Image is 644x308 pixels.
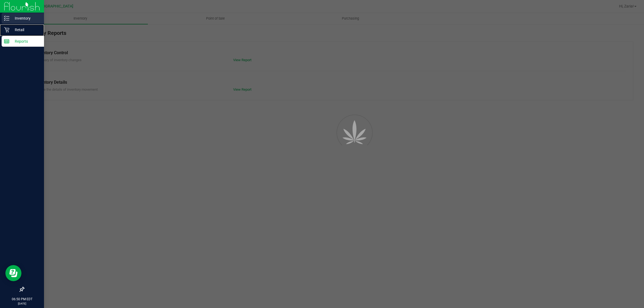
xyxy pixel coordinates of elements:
[4,27,9,32] inline-svg: Retail
[9,38,42,45] p: Reports
[4,39,9,44] inline-svg: Reports
[9,15,42,21] p: Inventory
[2,297,42,302] p: 06:50 PM EDT
[4,16,9,21] inline-svg: Inventory
[5,265,21,281] iframe: Resource center
[2,302,42,306] p: [DATE]
[9,27,42,33] p: Retail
